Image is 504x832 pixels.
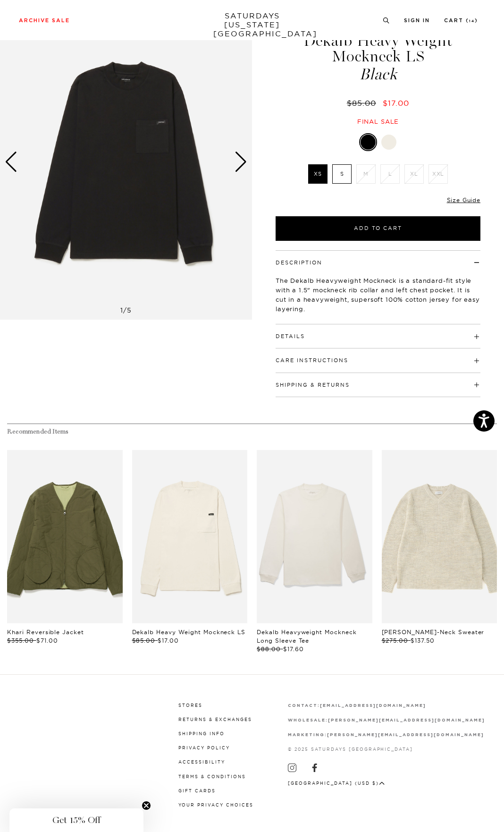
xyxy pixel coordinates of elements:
[382,637,409,644] span: $275.00
[444,18,478,23] a: Cart (14)
[288,718,328,722] strong: wholesale:
[288,704,320,708] strong: contact:
[257,628,357,644] a: Dekalb Heavyweight Mockneck Long Sleeve Tee
[383,98,409,108] span: $17.00
[7,628,84,636] a: Khari Reversible Jacket
[320,704,426,708] strong: [EMAIL_ADDRESS][DOMAIN_NAME]
[288,746,485,753] p: © 2025 Saturdays [GEOGRAPHIC_DATA]
[469,19,475,23] small: 14
[288,780,385,787] button: [GEOGRAPHIC_DATA] (USD $)
[411,637,435,644] span: $137.50
[276,382,350,388] button: Shipping & Returns
[132,628,246,636] a: Dekalb Heavy Weight Mockneck LS
[320,703,426,708] a: [EMAIL_ADDRESS][DOMAIN_NAME]
[178,717,252,722] a: Returns & Exchanges
[178,759,225,764] a: Accessibility
[276,260,322,265] button: Description
[120,306,123,314] span: 1
[178,731,225,736] a: Shipping Info
[158,637,179,644] span: $17.00
[235,152,247,172] div: Next slide
[308,164,328,184] label: XS
[447,196,480,204] a: Size Guide
[178,703,202,708] a: Stores
[178,788,216,793] a: Gift Cards
[327,732,484,737] a: [PERSON_NAME][EMAIL_ADDRESS][DOMAIN_NAME]
[178,745,230,750] a: Privacy Policy
[382,628,485,636] a: [PERSON_NAME]-Neck Sweater
[274,67,482,82] span: Black
[127,306,132,314] span: 5
[276,276,480,314] p: The Dekalb Heavyweight Mockneck is a standard-fit style with a 1.5" mockneck rib collar and left ...
[9,808,143,832] div: Get 15% OffClose teaser
[132,637,156,644] span: $85.00
[274,33,482,82] h1: Dekalb Heavy Weight Mockneck LS
[347,98,380,108] del: $85.00
[283,645,304,653] span: $17.60
[327,733,484,737] strong: [PERSON_NAME][EMAIL_ADDRESS][DOMAIN_NAME]
[328,717,485,722] a: [PERSON_NAME][EMAIL_ADDRESS][DOMAIN_NAME]
[142,801,151,810] button: Close teaser
[328,718,485,722] strong: [PERSON_NAME][EMAIL_ADDRESS][DOMAIN_NAME]
[178,802,253,807] a: Your privacy choices
[276,216,480,241] button: Add to Cart
[19,18,70,23] a: Archive Sale
[332,164,352,184] label: S
[5,152,17,172] div: Previous slide
[276,358,348,363] button: Care Instructions
[382,450,497,623] div: files/IMG_0054.jpg
[404,18,430,23] a: Sign In
[36,637,58,644] span: $71.00
[52,815,101,826] span: Get 15% Off
[7,428,497,436] h4: Recommended Items
[178,774,246,779] a: Terms & Conditions
[213,11,291,38] a: SATURDAYS[US_STATE][GEOGRAPHIC_DATA]
[7,637,34,644] span: $355.00
[257,645,281,653] span: $88.00
[288,733,327,737] strong: marketing:
[276,334,305,339] button: Details
[274,118,482,126] div: Final sale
